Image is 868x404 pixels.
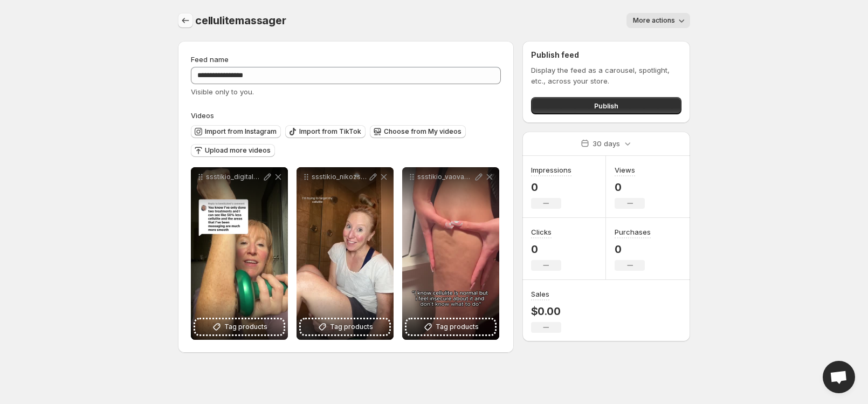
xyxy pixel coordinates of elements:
span: More actions [633,16,675,25]
p: 0 [615,181,645,194]
p: 0 [615,243,651,256]
p: ssstikio_nikozstore_1754073579594 [312,173,368,181]
h3: Impressions [531,165,571,175]
h2: Publish feed [531,50,681,60]
button: Tag products [407,319,495,334]
button: Import from TikTok [285,125,366,138]
h3: Purchases [615,227,651,237]
button: Tag products [195,319,284,334]
h3: Views [615,165,635,175]
div: Open chat [823,361,855,393]
span: Feed name [191,55,229,64]
span: Tag products [330,321,373,332]
p: ssstikio_vaovacshop_1754073558814 [417,173,473,181]
p: 0 [531,181,571,194]
span: Choose from My videos [384,127,461,136]
button: Publish [531,97,681,114]
span: Import from TikTok [299,127,361,136]
p: Display the feed as a carousel, spotlight, etc., across your store. [531,65,681,86]
span: Publish [594,100,618,111]
span: cellulitemassager [195,14,286,27]
p: 30 days [593,138,620,149]
span: Videos [191,111,214,120]
span: Upload more videos [205,146,271,155]
h3: Sales [531,289,549,299]
span: Visible only to you. [191,87,254,96]
div: ssstikio_vaovacshop_1754073558814Tag products [402,167,499,340]
button: Choose from My videos [370,125,466,138]
button: More actions [626,13,690,28]
p: $0.00 [531,305,561,318]
p: 0 [531,243,561,256]
div: ssstikio_digitalwithkelly_1754073786945Tag products [191,167,288,340]
span: Tag products [436,321,479,332]
h3: Clicks [531,227,552,237]
span: Tag products [224,321,267,332]
div: ssstikio_nikozstore_1754073579594Tag products [297,167,394,340]
button: Upload more videos [191,144,275,157]
button: Tag products [301,319,389,334]
button: Settings [178,13,193,28]
button: Import from Instagram [191,125,281,138]
p: ssstikio_digitalwithkelly_1754073786945 [206,173,262,181]
span: Import from Instagram [205,127,277,136]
